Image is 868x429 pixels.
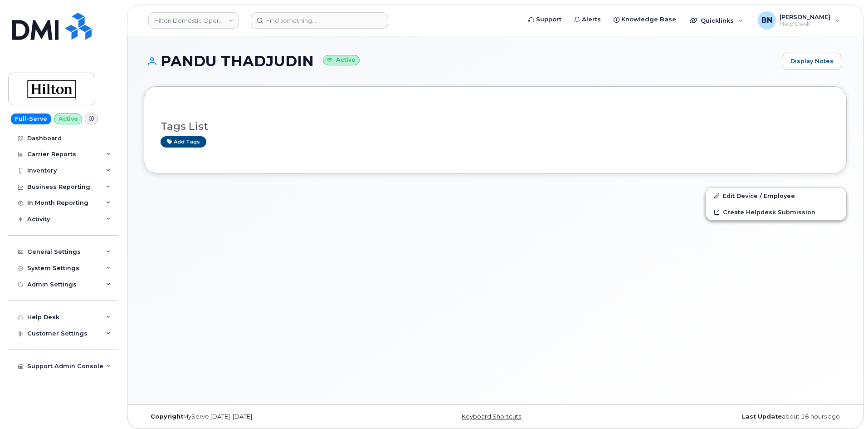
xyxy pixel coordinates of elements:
[612,413,847,420] div: about 16 hours ago
[742,413,782,420] strong: Last Update
[323,55,360,65] small: Active
[462,413,521,420] a: Keyboard Shortcuts
[161,121,830,132] h3: Tags List
[706,204,846,220] a: Create Helpdesk Submission
[782,53,842,70] a: Display Notes
[144,413,378,420] div: MyServe [DATE]–[DATE]
[161,136,206,148] a: Add tags
[151,413,183,420] strong: Copyright
[706,187,846,204] a: Edit Device / Employee
[144,53,777,69] h1: PANDU THADJUDIN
